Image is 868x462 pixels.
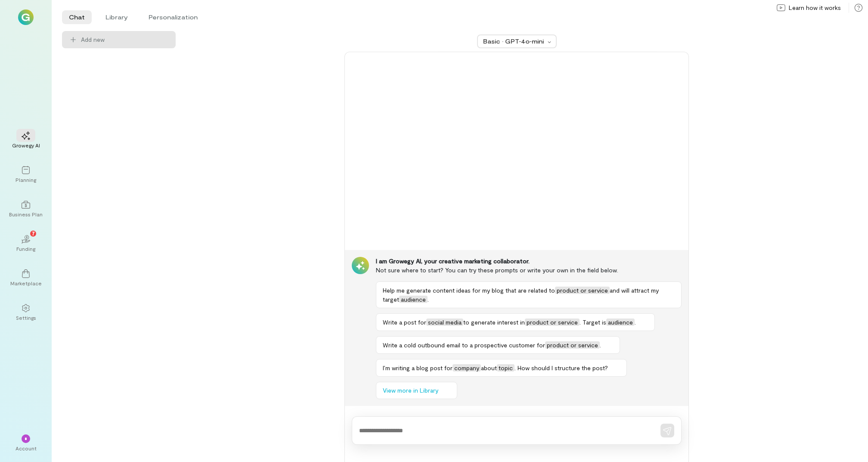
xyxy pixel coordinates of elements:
[376,257,682,265] div: I am Growegy AI, your creative marketing collaborator.
[376,336,620,354] button: Write a cold outbound email to a prospective customer forproduct or service.
[383,341,545,349] span: Write a cold outbound email to a prospective customer for
[376,265,682,275] div: Not sure where to start? You can try these prompts or write your own in the field below.
[376,382,457,399] button: View more in Library
[515,364,608,371] span: . How should I structure the post?
[376,313,655,331] button: Write a post forsocial mediato generate interest inproduct or service. Target isaudience.
[62,10,92,24] li: Chat
[428,296,429,303] span: .
[789,3,841,12] span: Learn how it works
[383,318,426,326] span: Write a post for
[16,314,36,321] div: Settings
[9,211,43,218] div: Business Plan
[10,159,41,190] a: Planning
[10,280,42,287] div: Marketplace
[383,386,438,395] span: View more in Library
[555,287,610,294] span: product or service
[12,142,40,149] div: Growegy AI
[383,364,453,371] span: I’m writing a blog post for
[32,229,35,237] span: 7
[99,10,135,24] li: Library
[10,228,41,259] a: Funding
[16,245,35,252] div: Funding
[15,445,37,452] div: Account
[580,318,606,326] span: . Target is
[376,359,627,377] button: I’m writing a blog post forcompanyabouttopic. How should I structure the post?
[426,318,463,326] span: social media
[635,318,636,326] span: .
[600,341,601,349] span: .
[463,318,525,326] span: to generate interest in
[15,176,36,183] div: Planning
[142,10,205,24] li: Personalization
[376,281,682,308] button: Help me generate content ideas for my blog that are related toproduct or serviceand will attract ...
[10,125,41,156] a: Growegy AI
[10,297,41,328] a: Settings
[525,318,580,326] span: product or service
[453,364,481,371] span: company
[497,364,515,371] span: topic
[10,262,41,293] a: Marketplace
[10,194,41,225] a: Business Plan
[481,364,497,371] span: about
[383,287,555,294] span: Help me generate content ideas for my blog that are related to
[545,341,600,349] span: product or service
[81,35,169,44] span: Add new
[483,37,545,46] div: Basic · GPT‑4o‑mini
[606,318,635,326] span: audience
[399,296,428,303] span: audience
[10,428,41,459] div: *Account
